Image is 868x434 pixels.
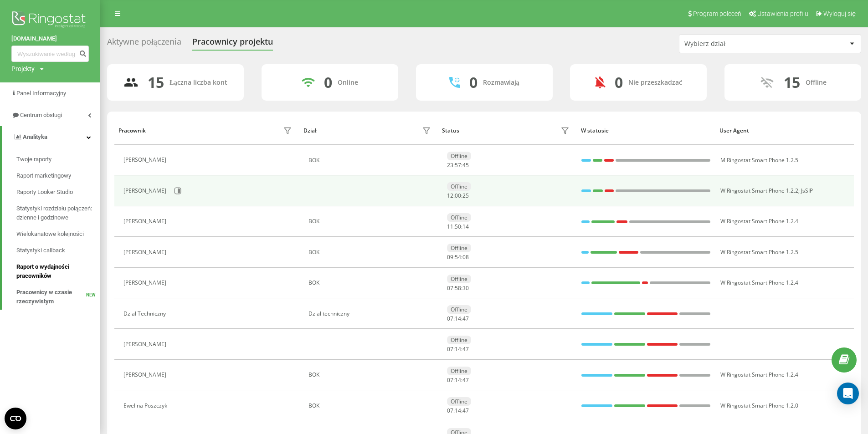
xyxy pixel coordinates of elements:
[837,383,859,404] div: Open Intercom Messenger
[455,253,461,261] span: 54
[447,336,471,344] div: Offline
[308,372,433,378] div: BOK
[16,284,100,310] a: Pracownicy w czasie rzeczywistymNEW
[784,74,800,91] div: 15
[462,161,469,169] span: 45
[806,79,827,87] div: Offline
[308,218,433,225] div: BOK
[719,128,849,134] div: User Agent
[308,249,433,255] div: BOK
[720,217,798,225] span: W Ringostat Smart Phone 1.2.4
[628,79,682,87] div: Nie przeszkadzać
[16,200,100,226] a: Statystyki rozdziału połączeń: dzienne i godzinowe
[447,285,469,291] div: : :
[447,223,453,230] span: 11
[16,226,100,242] a: Wielokanałowe kolejności
[462,376,469,384] span: 47
[720,156,798,164] span: M Ringostat Smart Phone 1.2.5
[447,346,469,352] div: : :
[192,37,273,51] div: Pracownicy projektu
[447,182,471,191] div: Offline
[462,253,469,261] span: 08
[462,345,469,353] span: 47
[123,372,169,378] div: [PERSON_NAME]
[16,259,100,284] a: Raport o wydajności pracowników
[823,10,856,17] span: Wyloguj się
[123,311,168,317] div: Dzial Techniczny
[123,403,169,409] div: Ewelina Poszczyk
[303,128,316,134] div: Dział
[308,311,433,317] div: Dzial techniczny
[483,79,519,87] div: Rozmawiają
[720,248,798,256] span: W Ringostat Smart Phone 1.2.5
[308,157,433,163] div: BOK
[447,397,471,406] div: Offline
[23,133,47,140] span: Analityka
[455,223,461,230] span: 50
[447,192,453,199] span: 12
[169,79,227,87] div: Łączna liczba kont
[447,376,453,384] span: 07
[720,402,798,409] span: W Ringostat Smart Phone 1.2.0
[123,249,169,255] div: [PERSON_NAME]
[20,112,62,118] span: Centrum obsługi
[11,9,89,32] img: Ringostat logo
[11,34,89,43] a: [DOMAIN_NAME]
[447,152,471,160] div: Offline
[720,371,798,378] span: W Ringostat Smart Phone 1.2.4
[447,193,469,199] div: : :
[123,280,169,286] div: [PERSON_NAME]
[447,305,471,314] div: Offline
[16,155,51,164] span: Twoje raporty
[118,128,146,134] div: Pracownik
[338,79,358,87] div: Online
[447,224,469,230] div: : :
[447,367,471,375] div: Offline
[16,90,66,97] span: Panel Informacyjny
[455,376,461,384] span: 14
[16,246,65,255] span: Statystyki callback
[447,161,453,169] span: 23
[148,74,164,91] div: 15
[123,218,169,225] div: [PERSON_NAME]
[447,408,469,414] div: : :
[2,126,100,148] a: Analityka
[16,171,71,180] span: Raport marketingowy
[455,284,461,292] span: 58
[447,407,453,414] span: 07
[684,40,793,48] div: Wybierz dział
[447,253,453,261] span: 09
[455,192,461,199] span: 00
[107,37,181,51] div: Aktywne połączenia
[801,187,813,194] span: JsSIP
[11,46,89,62] input: Wyszukiwanie według numeru
[455,407,461,414] span: 14
[447,275,471,283] div: Offline
[447,316,469,322] div: : :
[462,315,469,322] span: 47
[16,168,100,184] a: Raport marketingowy
[455,345,461,353] span: 14
[447,254,469,260] div: : :
[447,315,453,322] span: 07
[308,280,433,286] div: BOK
[308,403,433,409] div: BOK
[442,128,459,134] div: Status
[455,315,461,322] span: 14
[16,230,84,239] span: Wielokanałowe kolejności
[462,284,469,292] span: 30
[447,284,453,292] span: 07
[447,377,469,383] div: : :
[447,213,471,222] div: Offline
[16,288,86,306] span: Pracownicy w czasie rzeczywistym
[720,279,798,286] span: W Ringostat Smart Phone 1.2.4
[16,188,73,197] span: Raporty Looker Studio
[615,74,623,91] div: 0
[123,188,169,194] div: [PERSON_NAME]
[462,223,469,230] span: 14
[447,345,453,353] span: 07
[693,10,741,17] span: Program poleceń
[324,74,332,91] div: 0
[16,184,100,200] a: Raporty Looker Studio
[11,64,35,73] div: Projekty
